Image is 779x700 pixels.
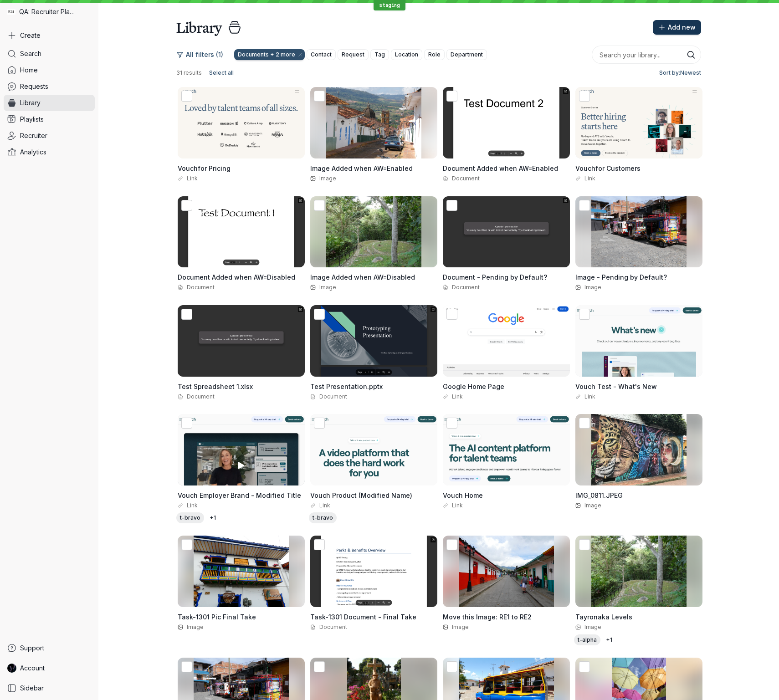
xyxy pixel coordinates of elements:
div: Document [178,393,305,400]
button: Select all [205,67,237,78]
a: Sidebar [4,680,95,696]
span: Department [451,50,483,59]
span: Sidebar [20,684,44,693]
span: Vouchfor Customers [575,164,641,172]
div: t-charlie [206,512,220,523]
div: t-bravo [176,512,204,523]
div: Link [443,393,570,400]
div: Link [575,393,702,400]
button: All filters (1) [176,47,229,62]
img: QA: Recruiter Playground avatar [7,8,15,16]
a: Analytics [4,144,95,160]
span: Contact [311,50,332,59]
span: Move this Image: RE1 to RE2 [443,613,532,621]
img: RECollaborator avatar [7,664,16,673]
div: t-bravo [309,512,337,523]
a: Support [4,640,95,656]
span: Role [428,50,441,59]
a: Playlists [4,111,95,128]
span: Search [20,49,41,58]
div: Link [178,502,305,509]
div: Image [310,284,437,291]
div: Document [443,284,570,291]
span: Create [20,31,41,40]
span: Account [20,664,45,673]
span: Test Spreadsheet 1.xlsx [178,383,253,390]
a: Requests [4,78,95,95]
span: Sort by: Newest [659,68,701,77]
div: t-alpha [574,634,600,645]
button: Role [424,49,445,60]
span: Document Added when AW=Enabled [443,164,558,172]
h1: Library [176,18,222,36]
button: Request [338,49,369,60]
span: Home [20,66,38,75]
span: Requests [20,82,48,91]
span: Task-1301 Document - Final Take [310,613,416,621]
div: Image [310,175,437,182]
div: Document [178,284,305,291]
a: Recruiter [4,128,95,144]
span: Document Added when AW=Disabled [178,273,295,281]
input: Search your library... [592,46,701,64]
span: Add new [668,23,696,32]
div: Image [443,623,570,631]
div: Link [443,502,570,509]
div: t-echo [602,634,616,645]
span: Image Added when AW=Enabled [310,164,413,172]
span: Recruiter [20,131,47,140]
span: Request [342,50,364,59]
span: Tag [374,50,385,59]
button: Contact [307,49,336,60]
button: [object Object] [234,49,305,60]
button: Add new [653,20,701,35]
span: IMG_0811.JPEG [575,491,623,499]
span: Vouch Employer Brand - Modified Title [178,491,301,499]
div: Document [310,623,437,631]
span: Task-1301 Pic Final Take [178,613,256,621]
a: RECollaborator avatarAccount [4,660,95,676]
span: QA: Recruiter Playground [19,7,77,16]
span: Select all [209,68,234,77]
div: Link [178,175,305,182]
span: Vouch Product (Modified Name) [310,491,412,499]
button: Create [4,27,95,44]
span: Vouch Home [443,491,483,499]
div: Image [178,623,305,631]
a: Search [4,46,95,62]
span: Location [395,50,418,59]
button: Location [391,49,422,60]
span: Documents + 2 more [238,50,295,59]
span: Image Added when AW=Disabled [310,273,415,281]
span: Library [20,98,41,107]
span: Google Home Page [443,383,504,390]
span: Image - Pending by Default? [575,273,667,281]
div: Image [575,623,702,631]
div: Image [575,284,702,291]
button: Tag [370,49,389,60]
span: 31 results [176,69,202,77]
button: Search [687,50,696,59]
a: Library [4,95,95,111]
span: Test Presentation.pptx [310,383,383,390]
div: Document [443,175,570,182]
span: Analytics [20,148,46,157]
span: Playlists [20,115,44,124]
button: Sort by:Newest [656,67,701,78]
div: Image [575,502,702,509]
div: Link [575,175,702,182]
span: Support [20,644,44,653]
div: Document [310,393,437,400]
button: Department [446,49,487,60]
span: Vouchfor Pricing [178,164,231,172]
span: Tayronaka Levels [575,613,632,621]
div: Link [310,502,437,509]
div: QA: Recruiter Playground [4,4,95,20]
span: All filters (1) [186,50,223,59]
span: Document - Pending by Default? [443,273,547,281]
a: Home [4,62,95,78]
span: Vouch Test - What's New [575,383,657,390]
